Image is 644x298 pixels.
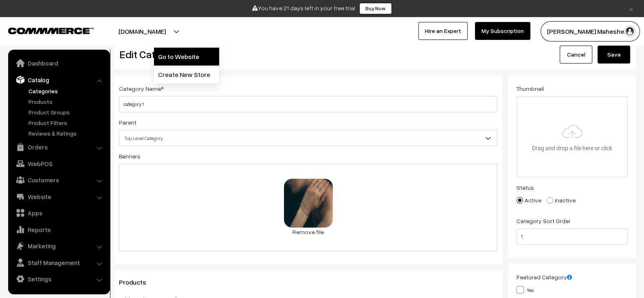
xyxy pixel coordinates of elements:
[10,173,107,187] a: Customers
[517,183,534,192] label: Status
[119,130,497,146] span: Top Level Category
[10,56,107,70] a: Dashboard
[284,228,333,236] a: Remove file
[154,66,219,83] a: Create New Store
[10,140,107,154] a: Orders
[10,72,107,87] a: Catalog
[26,118,107,127] a: Product Filters
[154,48,219,66] a: Go to Website
[560,46,592,64] a: Cancel
[26,129,107,138] a: Reviews & Ratings
[10,255,107,270] a: Staff Management
[8,28,94,34] img: COMMMERCE
[26,97,107,106] a: Products
[120,48,499,61] h2: Edit Category
[26,108,107,116] a: Product Groups
[517,285,534,294] label: Yes
[359,3,392,14] a: Buy Now
[598,46,630,64] button: Save
[10,239,107,253] a: Marketing
[119,96,497,112] input: Category Name
[119,278,156,286] span: Products
[517,217,571,225] label: Category Sort Order
[626,4,637,13] a: ×
[418,22,468,40] a: Hire an Expert
[541,21,640,42] button: [PERSON_NAME] Maheshwa…
[517,273,572,281] label: Featured Category
[8,25,79,35] a: COMMMERCE
[10,156,107,171] a: WebPOS
[119,118,136,127] label: Parent
[26,87,107,95] a: Categories
[10,272,107,286] a: Settings
[517,84,544,93] label: Thumbnail
[624,25,636,37] img: user
[3,3,641,14] div: You have 21 days left in your free trial
[90,21,194,42] button: [DOMAIN_NAME]
[10,206,107,220] a: Apps
[119,84,164,93] label: Category Name
[517,228,628,245] input: Enter Number
[517,196,541,204] label: Active
[119,131,497,145] span: Top Level Category
[10,222,107,237] a: Reports
[475,22,530,40] a: My Subscription
[10,189,107,204] a: Website
[119,152,141,160] label: Banners
[547,196,576,204] label: Inactive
